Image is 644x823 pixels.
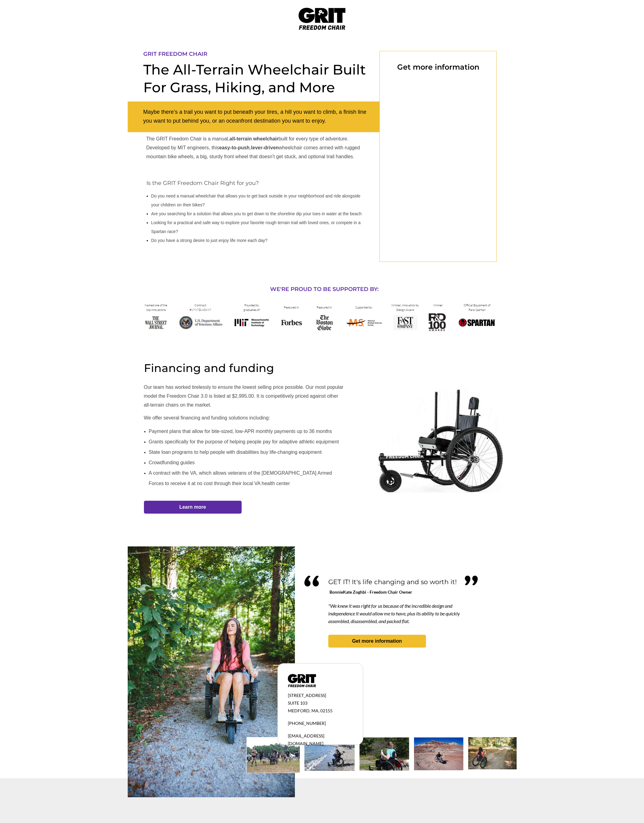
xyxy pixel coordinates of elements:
[352,638,402,644] strong: Get more information
[229,136,278,141] strong: all-terrain wheelchair
[317,305,332,309] span: Featured in:
[270,286,378,293] span: WE'RE PROUD TO BE SUPPORTED BY:
[251,145,279,150] strong: lever-driven
[355,305,373,309] span: Supported by:
[144,415,270,420] span: We offer several financing and funding solutions including:
[143,51,207,57] span: GRIT FREEDOM CHAIR
[328,635,426,648] a: Get more information
[391,303,419,312] span: Winner, Innovation by Design Award
[288,693,326,698] span: [STREET_ADDRESS]
[464,303,490,312] span: Official Equipment of Para Spartan
[149,470,332,486] span: A contract with the VA, which allows veterans of the [DEMOGRAPHIC_DATA] Armed Forces to receive i...
[151,211,362,216] span: Are you searching for a solution that allows you to get down to the shoreline dip your toes in wa...
[143,109,367,124] span: Maybe there’s a trail you want to put beneath your tires, a hill you want to climb, a finish line...
[330,589,412,595] span: BonnieKate Zoghbi - Freedom Chair Owner
[151,193,360,207] span: Do you need a manual wheelchair that allows you to get back outside in your neighborhood and ride...
[151,220,361,234] span: Looking for a practical and safe way to explore your favorite rough terrain trail with loved ones...
[328,578,457,586] span: GET IT! It's life changing and so worth it!
[144,361,274,375] span: Financing and funding
[243,303,260,312] span: Founded by graduates of:
[146,136,360,159] span: The GRIT Freedom Chair is a manual, built for every type of adventure. Developed by MIT engineers...
[288,721,326,726] span: [PHONE_NUMBER]
[179,504,206,510] strong: Learn more
[145,303,167,312] span: Named one of the top innovations
[149,439,339,444] span: Grants specifically for the purpose of helping people pay for adaptive athletic equipment
[288,733,324,746] span: [EMAIL_ADDRESS][DOMAIN_NAME]
[288,708,333,713] span: MEDFORD, MA, 02155
[149,429,332,434] span: Payment plans that allow for bite-sized, low-APR monthly payments up to 36 months
[151,238,268,243] span: Do you have a strong desire to just enjoy life more each day?
[149,450,322,455] span: State loan programs to help people with disabilities buy life-changing equipment
[144,501,242,514] a: Learn more
[390,81,486,260] iframe: Form 1
[284,305,299,309] span: Featured in:
[219,145,250,150] strong: easy-to-push
[288,700,307,706] span: SUITE 103
[146,180,259,186] span: Is the GRIT Freedom Chair Right for you?
[144,385,344,408] span: Our team has worked tirelessly to ensure the lowest selling price possible. Our most popular mode...
[190,303,211,312] span: Contract #V797D-60697
[143,61,366,96] span: The All-Terrain Wheelchair Built For Grass, Hiking, and More
[433,303,443,307] span: Winner
[149,460,195,465] span: Crowdfunding guides
[397,63,479,71] span: Get more information
[328,603,460,624] span: "We knew it was right for us because of the incredible design and independence it would allow me ...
